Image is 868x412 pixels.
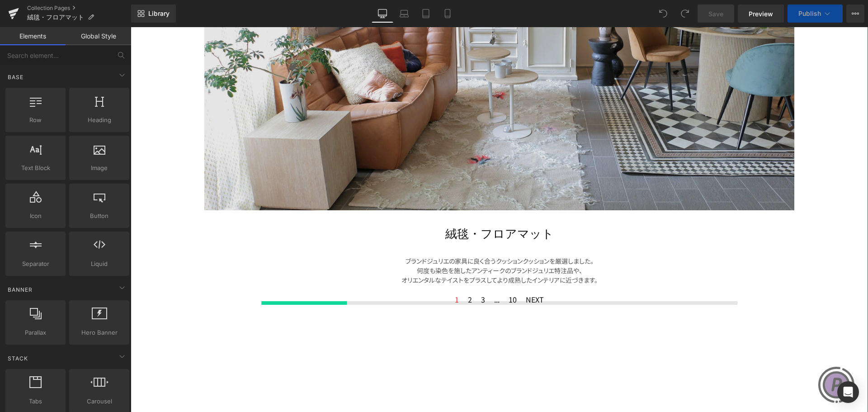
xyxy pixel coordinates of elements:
[72,397,127,406] span: Carousel
[372,5,393,23] a: Desktop
[72,328,127,337] span: Hero Banner
[286,239,452,248] font: 何度も染色を施したアンティークのブランドジュリエ特注品や、
[8,211,63,221] span: Icon
[324,267,328,279] span: 1
[7,285,33,294] span: Banner
[415,5,437,23] a: Tablet
[837,381,859,403] div: Open Intercom Messenger
[337,267,341,279] span: 2
[66,27,131,45] a: Global Style
[8,163,63,173] span: Text Block
[437,5,458,23] a: Mobile
[395,267,413,279] span: NEXT
[798,10,821,17] span: Publish
[148,9,170,18] span: Library
[72,163,127,173] span: Image
[749,9,773,19] span: Preview
[7,354,29,363] span: Stack
[846,5,864,23] button: More
[131,5,176,23] a: New Library
[676,5,694,23] button: Redo
[654,5,672,23] button: Undo
[8,328,63,337] span: Parallax
[8,397,63,406] span: Tabs
[378,267,386,279] span: 10
[7,73,24,81] span: Base
[8,115,63,125] span: Row
[27,14,84,21] span: 絨毯・フロアマット
[72,211,127,221] span: Button
[350,267,354,279] span: 3
[271,248,467,257] font: オリエンタルなテイストをプラスしてより成熟したインテリアに近づきます。
[315,198,423,218] font: 絨毯・フロアマット
[72,259,127,269] span: Liquid
[788,5,843,23] button: Publish
[393,5,415,23] a: Laptop
[8,259,63,269] span: Separator
[708,9,723,19] span: Save
[738,5,784,23] a: Preview
[27,5,131,12] a: Collection Pages
[363,267,369,279] span: ...
[275,229,463,238] font: ブランドジュリエの家具に良く合うクッションクッションを厳選しました。
[72,115,127,125] span: Heading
